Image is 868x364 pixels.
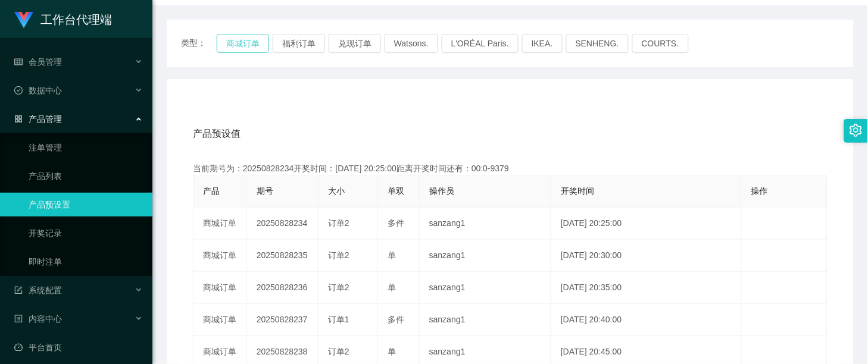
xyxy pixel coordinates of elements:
a: 即时注单 [29,250,143,274]
a: 图标: dashboard平台首页 [14,335,143,359]
span: 开奖时间 [561,186,594,196]
td: 20250828234 [247,208,319,240]
button: L'ORÉAL Paris. [442,34,519,53]
div: 当前期号为：20250828234开奖时间：[DATE] 20:25:00距离开奖时间还有：00:0-9379 [193,162,828,175]
td: 商城订单 [193,272,247,304]
td: [DATE] 20:40:00 [551,304,742,336]
span: 单双 [388,186,404,196]
button: IKEA. [522,34,563,53]
span: 大小 [328,186,345,196]
button: 商城订单 [217,34,269,53]
i: 图标: setting [850,124,863,137]
td: 20250828235 [247,240,319,272]
button: 兑现订单 [329,34,381,53]
span: 产品管理 [14,114,62,124]
img: logo.9652507e.png [14,12,33,29]
span: 会员管理 [14,57,62,67]
span: 单 [388,347,396,356]
a: 注单管理 [29,136,143,159]
span: 单 [388,283,396,292]
span: 内容中心 [14,314,62,324]
h1: 工作台代理端 [40,1,112,39]
span: 多件 [388,315,404,324]
td: 商城订单 [193,304,247,336]
span: 产品 [203,186,220,196]
i: 图标: profile [14,315,23,323]
a: 产品预设置 [29,193,143,216]
td: 20250828237 [247,304,319,336]
span: 单 [388,250,396,260]
span: 操作员 [429,186,454,196]
td: 商城订单 [193,240,247,272]
td: 商城订单 [193,208,247,240]
td: sanzang1 [420,272,551,304]
td: [DATE] 20:25:00 [551,208,742,240]
span: 产品预设值 [193,127,241,141]
i: 图标: form [14,286,23,294]
td: [DATE] 20:30:00 [551,240,742,272]
td: sanzang1 [420,240,551,272]
td: sanzang1 [420,208,551,240]
a: 工作台代理端 [14,14,112,24]
span: 数据中心 [14,86,62,95]
td: 20250828236 [247,272,319,304]
span: 订单2 [328,250,349,260]
button: 福利订单 [273,34,325,53]
span: 系统配置 [14,285,62,295]
a: 产品列表 [29,164,143,188]
span: 期号 [257,186,273,196]
i: 图标: table [14,58,23,66]
i: 图标: appstore-o [14,115,23,123]
span: 订单1 [328,315,349,324]
a: 开奖记录 [29,221,143,245]
button: COURTS. [632,34,689,53]
span: 订单2 [328,218,349,228]
span: 多件 [388,218,404,228]
i: 图标: check-circle-o [14,86,23,95]
span: 订单2 [328,283,349,292]
td: sanzang1 [420,304,551,336]
button: Watsons. [385,34,438,53]
span: 订单2 [328,347,349,356]
button: SENHENG. [566,34,629,53]
span: 类型： [181,34,217,53]
td: [DATE] 20:35:00 [551,272,742,304]
span: 操作 [751,186,768,196]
